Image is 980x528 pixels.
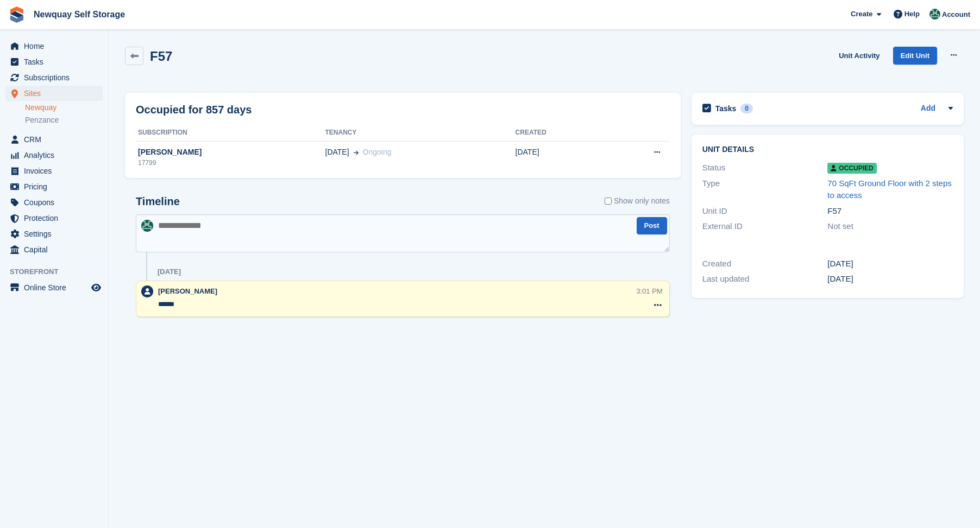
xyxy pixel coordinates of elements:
[5,226,103,241] a: menu
[702,145,953,154] h2: Unit details
[325,124,516,142] th: Tenancy
[605,195,612,207] input: Show only notes
[24,211,89,226] span: Protection
[921,103,935,115] a: Add
[827,273,953,285] div: [DATE]
[702,162,828,174] div: Status
[24,163,89,179] span: Invoices
[5,211,103,226] a: menu
[605,195,670,207] label: Show only notes
[827,163,876,174] span: Occupied
[325,147,349,158] span: [DATE]
[827,179,951,200] a: 70 SqFt Ground Floor with 2 steps to access
[10,266,108,277] span: Storefront
[24,70,89,85] span: Subscriptions
[702,258,828,270] div: Created
[740,104,753,113] div: 0
[827,258,953,270] div: [DATE]
[5,195,103,210] a: menu
[5,39,103,54] a: menu
[24,54,89,69] span: Tasks
[136,195,180,208] h2: Timeline
[24,280,89,295] span: Online Store
[702,220,828,233] div: External ID
[158,268,181,276] div: [DATE]
[702,177,828,202] div: Type
[24,132,89,147] span: CRM
[702,205,828,218] div: Unit ID
[5,280,103,295] a: menu
[24,195,89,210] span: Coupons
[851,9,872,20] span: Create
[5,148,103,163] a: menu
[136,147,325,158] div: [PERSON_NAME]
[136,101,252,118] h2: Occupied for 857 days
[5,70,103,85] a: menu
[5,86,103,101] a: menu
[5,242,103,257] a: menu
[942,9,970,20] span: Account
[150,49,172,63] h2: F57
[136,124,325,142] th: Subscription
[24,226,89,241] span: Settings
[29,5,129,23] a: Newquay Self Storage
[25,115,103,125] a: Penzance
[827,220,953,233] div: Not set
[90,281,103,294] a: Preview store
[5,179,103,194] a: menu
[516,141,605,174] td: [DATE]
[25,103,103,113] a: Newquay
[702,273,828,285] div: Last updated
[637,217,667,235] button: Post
[24,39,89,54] span: Home
[24,86,89,101] span: Sites
[904,9,920,20] span: Help
[363,148,392,156] span: Ongoing
[929,9,940,20] img: JON
[834,47,884,65] a: Unit Activity
[827,205,953,218] div: F57
[158,287,217,295] span: [PERSON_NAME]
[136,158,325,168] div: 17799
[5,163,103,179] a: menu
[5,132,103,147] a: menu
[24,242,89,257] span: Capital
[636,286,662,296] div: 3:01 PM
[141,220,153,232] img: JON
[516,124,605,142] th: Created
[24,179,89,194] span: Pricing
[893,47,937,65] a: Edit Unit
[24,148,89,163] span: Analytics
[5,54,103,69] a: menu
[9,7,25,23] img: stora-icon-8386f47178a22dfd0bd8f6a31ec36ba5ce8667c1dd55bd0f319d3a0aa187defe.svg
[715,104,737,113] h2: Tasks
